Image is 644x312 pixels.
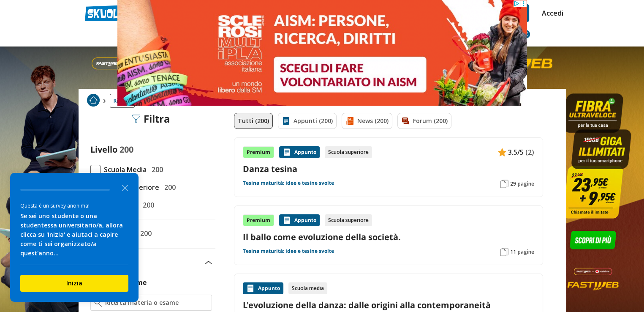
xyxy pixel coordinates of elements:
a: News (200) [342,113,392,129]
button: Close the survey [117,179,133,196]
a: Tutti (200) [234,113,273,129]
div: Premium [243,146,274,158]
div: Scuola superiore [325,146,372,158]
img: Appunti contenuto [498,148,506,156]
input: Ricerca materia o esame [105,298,208,307]
span: 200 [137,228,152,239]
a: Tesina maturità: idee e tesine svolte [243,248,334,255]
div: Appunto [279,146,320,158]
div: Filtra [132,113,170,125]
img: News filtro contenuto [345,117,354,125]
span: 29 [510,181,516,187]
span: 200 [148,164,163,175]
img: Forum filtro contenuto [401,117,410,125]
a: Accedi [542,4,560,22]
div: Questa è un survey anonima! [20,202,128,210]
img: Pagine [500,180,508,188]
a: Forum (200) [397,113,451,129]
div: Scuola media [288,282,327,294]
button: Inizia [20,275,128,292]
span: pagine [518,249,534,255]
img: Pagine [500,248,508,256]
span: Scuola Media [101,164,147,175]
span: pagine [518,181,534,187]
div: Appunto [279,214,320,226]
span: 200 [120,144,133,155]
a: Danza tesina [243,163,534,175]
a: Appunti (200) [278,113,337,129]
img: Ricerca materia o esame [94,298,102,307]
span: 200 [139,200,154,211]
a: L'evoluzione della danza: dalle origini alla contemporaneità [243,299,534,311]
img: Apri e chiudi sezione [205,261,212,264]
img: Appunti contenuto [246,284,255,293]
span: 3.5/5 [508,147,524,158]
div: Survey [10,173,139,302]
div: Appunto [243,282,283,294]
label: Livello [90,144,117,155]
img: Appunti contenuto [283,148,291,156]
a: Ricerca [110,94,135,108]
img: Filtra filtri mobile [132,115,140,123]
div: Premium [243,214,274,226]
div: Scuola superiore [325,214,372,226]
img: Appunti contenuto [283,216,291,224]
span: 200 [161,182,176,193]
img: Home [87,94,100,107]
span: 11 [510,249,516,255]
div: Se sei uno studente o una studentessa universitario/a, allora clicca su 'Inizia' e aiutaci a capi... [20,211,128,258]
img: Appunti filtro contenuto [282,117,290,125]
a: Tesina maturità: idee e tesine svolte [243,180,334,186]
a: Il ballo come evoluzione della società. [243,231,534,243]
a: Home [87,94,100,108]
span: (2) [525,147,534,158]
